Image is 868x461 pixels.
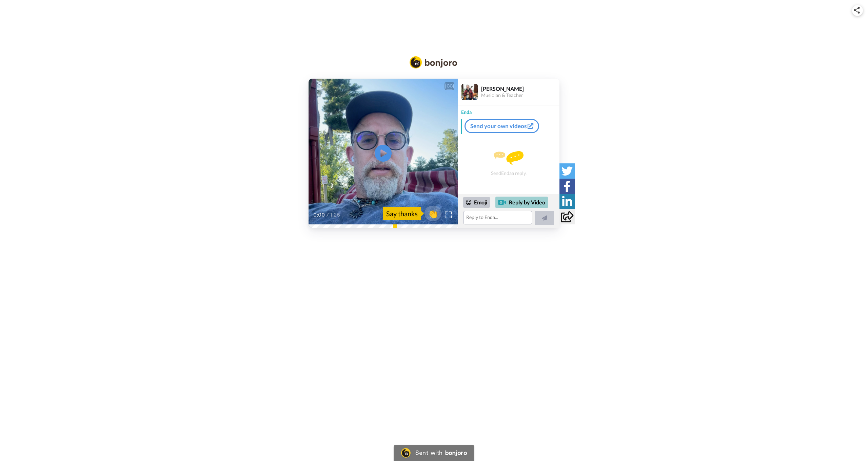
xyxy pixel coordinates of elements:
[425,208,441,219] span: 👏
[463,197,490,208] div: Emoji
[445,212,452,218] img: Full screen
[854,7,860,14] img: ic_share.svg
[494,151,524,165] img: message.svg
[481,93,559,98] div: Musician & Teacher
[498,198,506,206] div: Reply by Video
[458,105,559,116] div: Enda
[481,85,559,92] div: [PERSON_NAME]
[461,84,478,100] img: Profile Image
[383,207,421,220] div: Say thanks
[330,211,342,219] span: 1:26
[465,119,539,133] a: Send your own videos
[425,206,441,221] button: 👏
[313,211,325,219] span: 0:00
[410,56,457,68] img: Bonjoro Logo
[495,197,548,208] div: Reply by Video
[458,137,559,191] div: Send Enda a reply.
[445,83,454,89] div: CC
[327,211,329,219] span: /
